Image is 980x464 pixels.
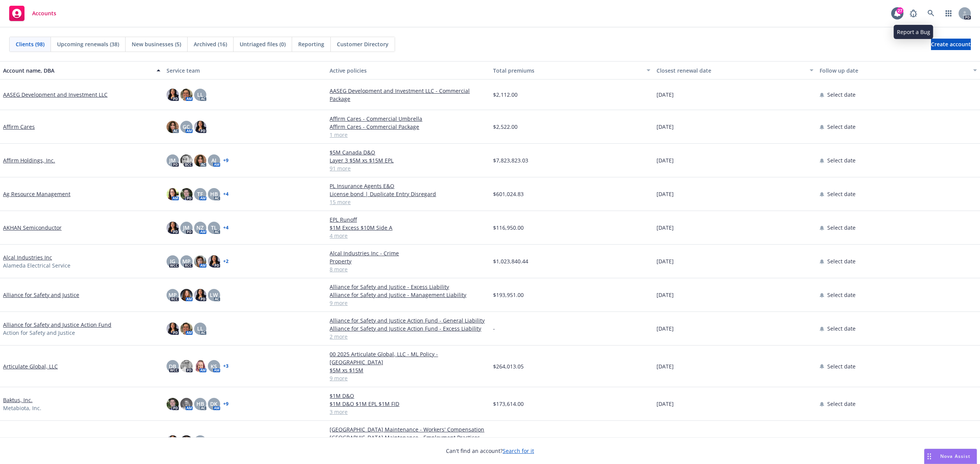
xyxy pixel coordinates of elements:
[330,392,487,400] a: $1M D&O
[197,91,203,99] span: LL
[167,89,179,101] img: photo
[3,329,75,337] span: Action for Safety and Justice
[493,156,528,164] span: $7,823,823.03
[196,400,204,408] span: HB
[169,362,176,370] span: DB
[493,224,524,232] span: $116,950.00
[163,61,327,79] button: Service team
[924,449,977,464] button: Nova Assist
[180,398,193,410] img: photo
[923,6,939,21] a: Search
[194,255,206,268] img: photo
[3,190,70,198] a: Ag Resource Management
[330,257,487,265] a: Property
[330,433,487,449] a: [GEOGRAPHIC_DATA] Maintenance - Employment Practices Liability
[493,362,524,370] span: $264,013.05
[653,61,817,79] button: Closest renewal date
[208,255,220,268] img: photo
[3,91,108,99] a: AASEG Development and Investment LLC
[330,283,487,291] a: Alliance for Safety and Justice - Excess Liability
[490,61,653,79] button: Total premiums
[337,40,389,48] span: Customer Directory
[657,190,674,198] span: [DATE]
[3,291,79,299] a: Alliance for Safety and Justice
[194,289,206,301] img: photo
[327,61,490,79] button: Active policies
[330,190,487,198] a: License bond | Duplicate Entry Disregard
[210,400,217,408] span: DK
[330,67,487,75] div: Active policies
[183,224,189,232] span: JM
[657,123,674,131] span: [DATE]
[827,91,856,99] span: Select date
[657,156,674,164] span: [DATE]
[211,362,217,370] span: KS
[223,226,229,230] a: + 4
[194,154,206,167] img: photo
[827,156,856,164] span: Select date
[446,447,534,455] span: Can't find an account?
[3,362,58,370] a: Articulate Global, LLC
[657,67,805,75] div: Closest renewal date
[210,190,218,198] span: HB
[182,257,191,265] span: MP
[330,232,487,240] a: 4 more
[330,131,487,139] a: 1 more
[167,121,179,133] img: photo
[167,323,179,335] img: photo
[493,291,524,299] span: $193,951.00
[827,400,856,408] span: Select date
[223,259,229,264] a: + 2
[194,121,206,133] img: photo
[3,123,35,131] a: Affirm Cares
[183,123,190,131] span: GC
[493,123,518,131] span: $2,522.00
[210,291,218,299] span: LW
[657,400,674,408] span: [DATE]
[330,425,487,433] a: [GEOGRAPHIC_DATA] Maintenance - Workers' Compensation
[931,37,971,52] span: Create account
[3,67,152,75] div: Account name, DBA
[924,449,934,464] div: Drag to move
[330,408,487,416] a: 3 more
[298,40,324,48] span: Reporting
[330,291,487,299] a: Alliance for Safety and Justice - Management Liability
[493,257,528,265] span: $1,023,840.44
[3,156,55,164] a: Affirm Holdings, Inc.
[3,321,111,329] a: Alliance for Safety and Justice Action Fund
[167,398,179,410] img: photo
[827,190,856,198] span: Select date
[16,40,44,48] span: Clients (98)
[3,261,70,269] span: Alameda Electrical Service
[168,291,177,299] span: MP
[223,364,229,368] a: + 3
[330,333,487,341] a: 2 more
[503,447,534,454] a: Search for it
[330,400,487,408] a: $1M D&O $1M EPL $1M FID
[196,224,204,232] span: NZ
[180,89,193,101] img: photo
[330,156,487,164] a: Layer 3 $5M xs $15M EPL
[657,362,674,370] span: [DATE]
[827,257,856,265] span: Select date
[941,6,956,21] a: Switch app
[223,402,229,406] a: + 9
[330,164,487,172] a: 91 more
[3,404,41,412] span: Metabiota, Inc.
[657,257,674,265] span: [DATE]
[940,453,970,459] span: Nova Assist
[827,362,856,370] span: Select date
[330,87,487,103] a: AASEG Development and Investment LLC - Commercial Package
[330,123,487,131] a: Affirm Cares - Commercial Package
[330,224,487,232] a: $1M Excess $10M Side A
[330,316,487,324] a: Alliance for Safety and Justice Action Fund - General Liability
[197,324,203,333] span: LL
[657,324,674,333] span: [DATE]
[493,324,495,333] span: -
[167,67,324,75] div: Service team
[180,188,193,200] img: photo
[132,40,181,48] span: New businesses (5)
